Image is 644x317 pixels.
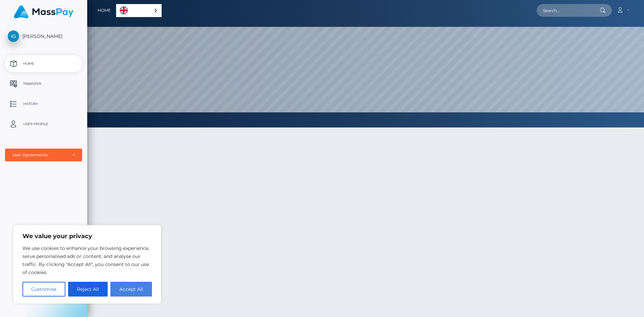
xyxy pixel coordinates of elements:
[116,4,162,17] aside: Language selected: English
[8,79,79,89] p: Transfer
[5,55,82,72] a: Home
[5,96,82,112] a: History
[8,119,79,129] p: User Profile
[116,4,161,17] a: English
[116,4,162,17] div: Language
[12,152,67,158] div: User Agreements
[14,5,73,18] img: MassPay
[5,75,82,92] a: Transfer
[8,59,79,69] p: Home
[22,244,152,276] p: We use cookies to enhance your browsing experience, serve personalised ads or content, and analys...
[68,282,108,297] button: Reject All
[110,282,152,297] button: Accept All
[8,99,79,109] p: History
[13,225,161,304] div: We value your privacy
[5,33,82,39] span: [PERSON_NAME]
[5,149,82,161] button: User Agreements
[5,116,82,133] a: User Profile
[537,4,600,17] input: Search...
[22,232,152,240] p: We value your privacy
[22,282,65,297] button: Customise
[98,3,111,17] a: Home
